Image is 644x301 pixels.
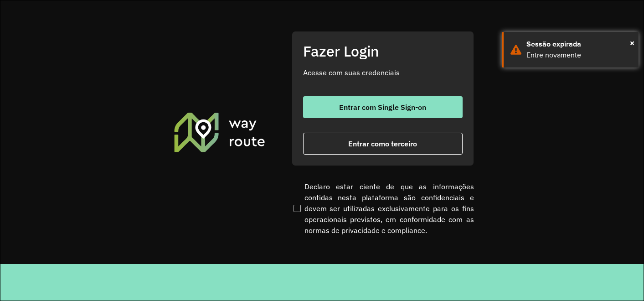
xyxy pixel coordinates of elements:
[303,96,463,118] button: button
[303,133,463,155] button: button
[526,39,632,50] div: Sessão expirada
[303,67,463,78] p: Acesse com suas credenciais
[630,36,634,50] button: Close
[303,42,463,60] h2: Fazer Login
[526,50,632,61] div: Entre novamente
[339,104,426,111] span: Entrar com Single Sign-on
[630,36,634,50] span: ×
[173,111,267,153] img: Roteirizador AmbevTech
[348,140,417,147] span: Entrar como terceiro
[292,181,474,236] label: Declaro estar ciente de que as informações contidas nesta plataforma são confidenciais e devem se...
